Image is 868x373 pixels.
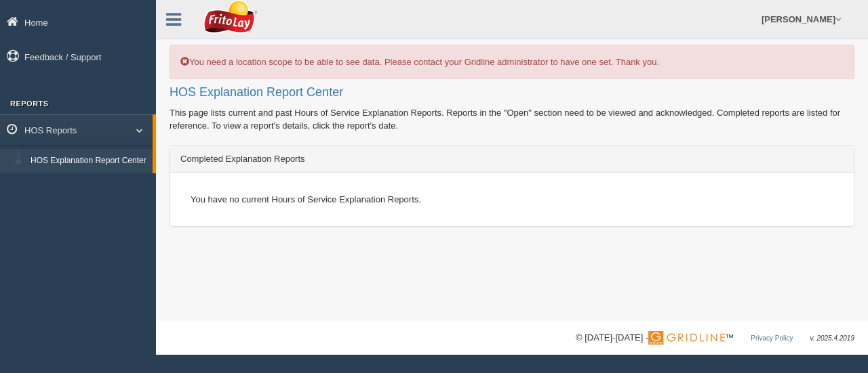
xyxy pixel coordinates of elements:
[648,331,725,345] img: Gridline
[24,149,153,173] a: HOS Explanation Report Center
[170,146,854,173] div: Completed Explanation Reports
[751,334,793,342] a: Privacy Policy
[576,331,854,345] div: © [DATE]-[DATE] - ™
[170,86,854,100] h2: HOS Explanation Report Center
[180,183,844,216] div: You have no current Hours of Service Explanation Reports.
[810,334,854,342] span: v. 2025.4.2019
[170,45,854,79] div: You need a location scope to be able to see data. Please contact your Gridline administrator to h...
